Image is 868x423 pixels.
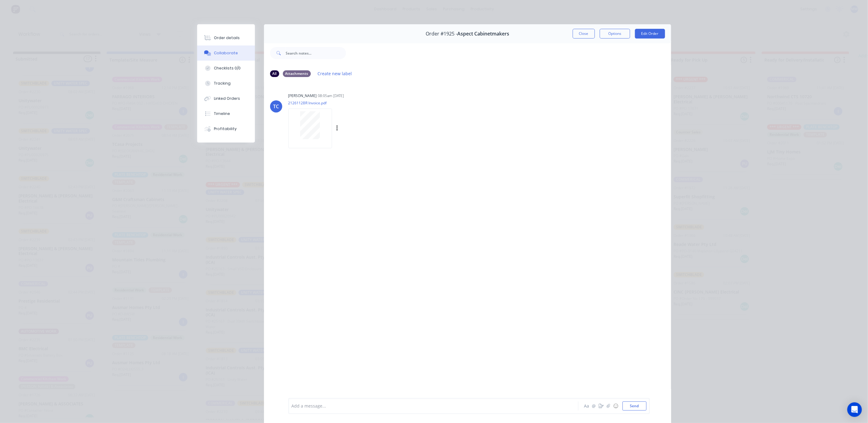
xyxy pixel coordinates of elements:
button: Timeline [197,106,255,121]
div: TC [273,103,279,110]
button: Collaborate [197,45,255,61]
div: Tracking [214,81,231,86]
button: Checklists 0/0 [197,61,255,76]
p: 2126112BR Invoice.pdf [288,100,400,106]
button: Options [600,29,630,39]
button: Order details [197,30,255,45]
button: Tracking [197,76,255,91]
button: Profitability [197,121,255,136]
div: Profitability [214,126,237,132]
button: Close [573,29,595,39]
div: Linked Orders [214,96,240,101]
div: Timeline [214,111,230,116]
div: 08:05am [DATE] [318,93,344,99]
div: Collaborate [214,50,238,56]
button: Aa [583,402,590,410]
div: [PERSON_NAME] [288,93,317,99]
button: Edit Order [635,29,665,39]
button: Send [623,401,647,411]
button: @ [590,402,598,410]
input: Search notes... [286,47,346,59]
div: Attachments [283,70,311,77]
span: Order #1925 - [426,31,457,37]
button: Create new label [314,69,355,78]
div: All [270,70,279,77]
button: ☺ [612,402,619,410]
div: Open Intercom Messenger [847,402,862,417]
div: Checklists 0/0 [214,65,241,71]
button: Linked Orders [197,91,255,106]
span: Aspect Cabinetmakers [457,31,509,37]
div: Order details [214,35,240,41]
